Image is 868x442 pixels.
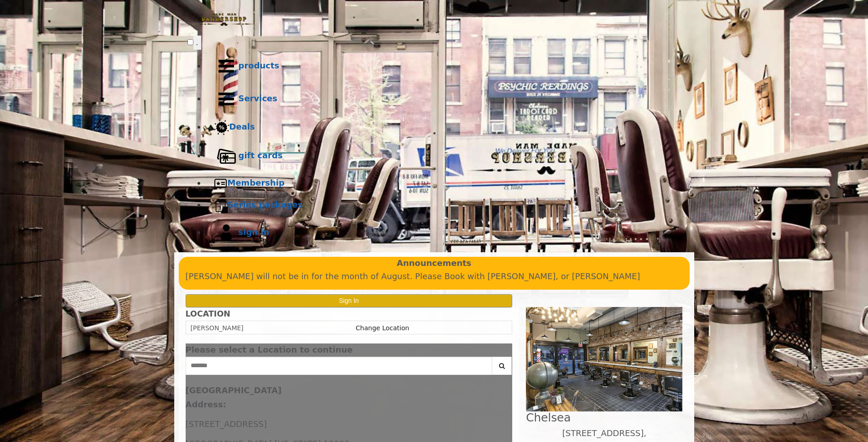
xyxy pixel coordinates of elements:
[499,347,512,353] button: close dialog
[206,172,681,194] a: MembershipMembership
[214,87,239,111] img: Services
[186,400,226,409] b: Address:
[214,220,239,245] img: sign in
[206,115,681,140] a: DealsDeals
[196,38,198,47] span: .
[214,177,228,190] img: Membership
[191,324,244,332] span: [PERSON_NAME]
[186,345,353,354] span: Please select a Location to continue
[206,194,681,216] a: Series packagesSeries packages
[214,54,239,78] img: Products
[397,257,472,270] b: Announcements
[186,294,513,307] button: Sign In
[206,50,681,83] a: Productsproducts
[239,61,280,70] b: products
[186,419,267,429] span: [STREET_ADDRESS]
[239,94,278,103] b: Services
[187,5,260,34] img: Made Man Barbershop logo
[526,411,682,424] h2: Chelsea
[186,357,493,375] input: Search Center
[206,83,681,115] a: ServicesServices
[214,144,239,168] img: Gift cards
[229,122,255,131] b: Deals
[193,36,201,50] button: menu toggle
[206,140,681,172] a: Gift cardsgift cards
[186,270,683,283] p: [PERSON_NAME] will not be in for the month of August. Please Book with [PERSON_NAME], or [PERSON_...
[186,309,230,318] b: LOCATION
[239,151,283,160] b: gift cards
[239,227,270,237] b: sign in
[187,39,193,45] input: menu toggle
[206,216,681,249] a: sign insign in
[214,198,228,212] img: Series packages
[228,178,285,187] b: Membership
[186,385,282,395] b: [GEOGRAPHIC_DATA]
[356,324,409,332] a: Change Location
[228,200,303,209] b: Series packages
[214,120,229,135] img: Deals
[186,357,513,380] div: Center Select
[497,363,507,369] i: Search button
